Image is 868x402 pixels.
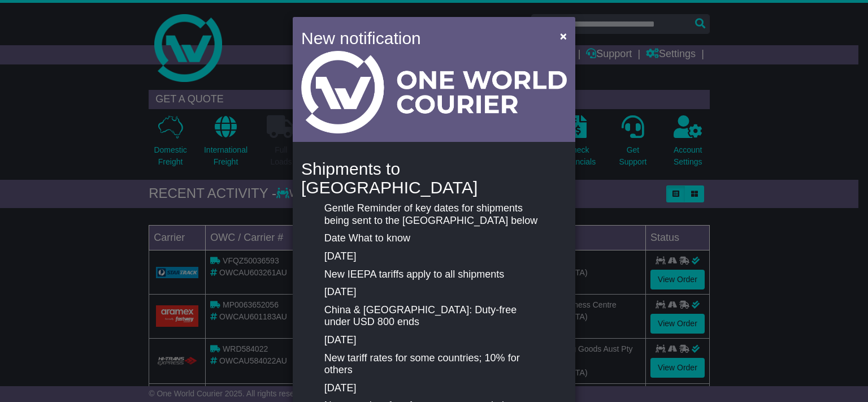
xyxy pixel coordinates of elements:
h4: New notification [301,25,544,51]
p: [DATE] [324,250,544,263]
p: [DATE] [324,286,544,299]
p: China & [GEOGRAPHIC_DATA]: Duty-free under USD 800 ends [324,304,544,328]
p: [DATE] [324,382,544,395]
img: Light [301,51,567,133]
p: [DATE] [324,334,544,347]
p: New tariff rates for some countries; 10% for others [324,352,544,377]
button: Close [554,24,572,47]
h4: Shipments to [GEOGRAPHIC_DATA] [301,159,567,197]
p: New IEEPA tariffs apply to all shipments [324,269,544,281]
span: × [560,29,567,42]
p: Gentle Reminder of key dates for shipments being sent to the [GEOGRAPHIC_DATA] below [324,202,544,227]
p: Date What to know [324,232,544,245]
